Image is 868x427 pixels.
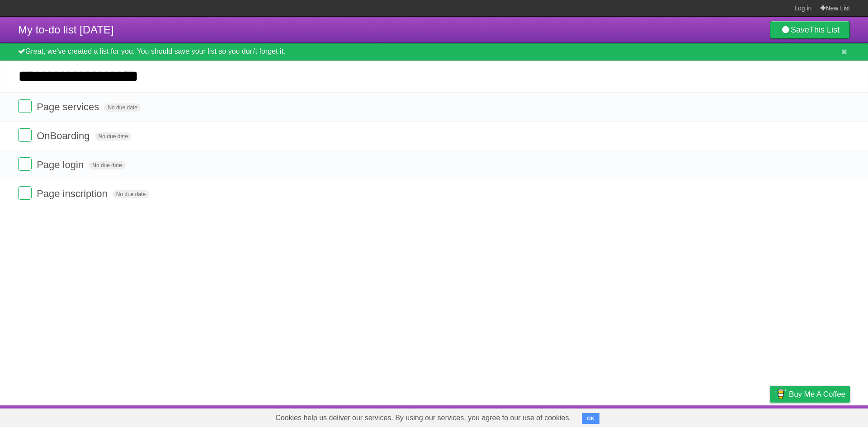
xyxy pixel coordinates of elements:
label: Done [18,157,32,171]
span: No due date [104,103,141,112]
span: No due date [89,161,125,169]
a: SaveThis List [770,21,850,39]
span: No due date [95,132,132,141]
a: Buy me a coffee [770,386,850,403]
a: Suggest a feature [793,408,850,425]
span: No due date [113,190,149,198]
label: Done [18,128,32,142]
img: Buy me a coffee [774,386,787,402]
label: Done [18,186,32,200]
b: This List [809,25,840,34]
span: OnBoarding [37,130,92,141]
span: Page inscription [37,188,110,199]
button: OK [582,413,599,424]
label: Done [18,99,32,113]
span: Page login [37,159,86,170]
a: Terms [727,408,747,425]
span: Page services [37,101,101,113]
span: Cookies help us deliver our services. By using our services, you agree to our use of cookies. [266,409,580,427]
a: Privacy [758,408,782,425]
span: Buy me a coffee [789,386,845,402]
a: About [650,408,669,425]
span: My to-do list [DATE] [18,23,114,36]
a: Developers [679,408,716,425]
